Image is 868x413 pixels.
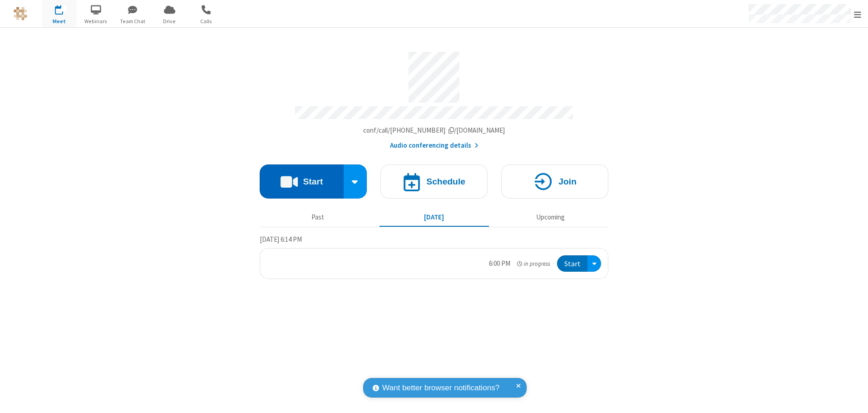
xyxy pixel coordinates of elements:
[363,126,505,134] span: Copy my meeting room link
[260,45,608,151] section: Account details
[380,209,489,226] button: [DATE]
[363,125,505,136] button: Copy my meeting room linkCopy my meeting room link
[61,5,67,12] div: 1
[558,177,577,186] h4: Join
[79,17,113,25] span: Webinars
[496,209,605,226] button: Upcoming
[260,234,608,279] section: Today's Meetings
[260,164,344,199] button: Start
[263,209,373,226] button: Past
[390,140,478,151] button: Audio conferencing details
[380,164,488,199] button: Schedule
[14,7,27,20] img: QA Selenium DO NOT DELETE OR CHANGE
[382,382,499,394] span: Want better browser notifications?
[42,17,76,25] span: Meet
[557,255,587,272] button: Start
[153,17,187,25] span: Drive
[426,177,465,186] h4: Schedule
[189,17,223,25] span: Calls
[489,259,510,269] div: 6:00 PM
[587,255,601,272] div: Open menu
[303,177,323,186] h4: Start
[517,259,550,268] em: in progress
[116,17,150,25] span: Team Chat
[260,235,302,244] span: [DATE] 6:14 PM
[344,164,367,199] div: Start conference options
[501,164,608,199] button: Join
